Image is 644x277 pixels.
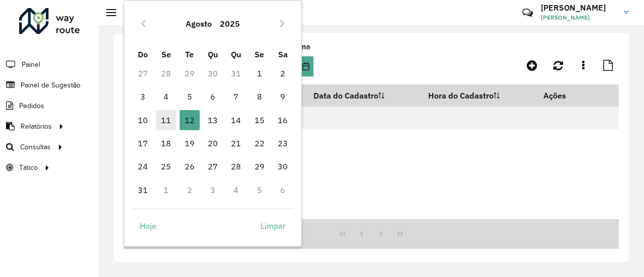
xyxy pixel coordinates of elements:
[201,109,224,132] td: 13
[156,156,176,176] span: 25
[248,62,271,85] td: 1
[250,156,270,176] span: 29
[250,63,270,83] span: 1
[180,156,200,176] span: 26
[271,132,294,155] td: 23
[224,62,248,85] td: 31
[226,110,246,130] span: 14
[250,133,270,153] span: 22
[154,85,178,108] td: 4
[203,110,223,130] span: 13
[156,133,176,153] span: 18
[224,132,248,155] td: 21
[224,178,248,202] td: 4
[250,86,270,107] span: 8
[248,109,271,132] td: 15
[131,132,154,155] td: 17
[273,133,293,153] span: 23
[185,49,194,59] span: Te
[133,86,153,107] span: 3
[274,16,290,32] button: Next Month
[226,86,246,107] span: 7
[156,86,176,107] span: 4
[536,85,597,106] th: Ações
[271,155,294,178] td: 30
[252,216,294,236] button: Limpar
[133,180,153,200] span: 31
[226,156,246,176] span: 28
[138,49,148,59] span: Do
[21,121,52,132] span: Relatórios
[154,109,178,132] td: 11
[178,155,201,178] td: 26
[116,7,207,18] h2: Painel de Sugestão
[203,133,223,153] span: 20
[201,155,224,178] td: 27
[208,49,218,59] span: Qu
[517,2,538,24] a: Contato Rápido
[201,132,224,155] td: 20
[421,85,536,107] th: Hora do Cadastro
[226,133,246,153] span: 21
[19,162,38,173] span: Tático
[402,3,507,30] div: Críticas? Dúvidas? Elogios? Sugestões? Entre em contato conosco!
[154,155,178,178] td: 25
[135,16,151,32] button: Previous Month
[178,85,201,108] td: 5
[162,49,171,59] span: Se
[273,86,293,107] span: 9
[131,85,154,108] td: 3
[298,56,313,76] button: Choose Date
[541,3,616,13] h3: [PERSON_NAME]
[224,109,248,132] td: 14
[273,156,293,176] span: 30
[203,86,223,107] span: 6
[178,62,201,85] td: 29
[21,80,80,90] span: Painel de Sugestão
[154,62,178,85] td: 28
[255,49,264,59] span: Se
[201,62,224,85] td: 30
[133,133,153,153] span: 17
[131,109,154,132] td: 10
[224,155,248,178] td: 28
[541,13,616,22] span: [PERSON_NAME]
[224,85,248,108] td: 7
[182,12,216,36] button: Choose Month
[248,132,271,155] td: 22
[124,107,619,129] td: Nenhum registro encontrado
[273,110,293,130] span: 16
[201,178,224,202] td: 3
[203,156,223,176] span: 27
[271,178,294,202] td: 6
[140,220,156,232] span: Hoje
[178,132,201,155] td: 19
[261,220,286,232] span: Limpar
[180,110,200,130] span: 12
[20,142,51,152] span: Consultas
[133,156,153,176] span: 24
[248,85,271,108] td: 8
[180,133,200,153] span: 19
[178,109,201,132] td: 12
[248,155,271,178] td: 29
[248,178,271,202] td: 5
[22,59,40,70] span: Painel
[201,85,224,108] td: 6
[133,110,153,130] span: 10
[154,132,178,155] td: 18
[180,86,200,107] span: 5
[250,110,270,130] span: 15
[231,49,241,59] span: Qu
[131,62,154,85] td: 27
[156,110,176,130] span: 11
[178,178,201,202] td: 2
[19,101,44,111] span: Pedidos
[154,178,178,202] td: 1
[271,109,294,132] td: 16
[307,85,422,107] th: Data do Cadastro
[216,12,244,36] button: Choose Year
[278,49,288,59] span: Sa
[131,155,154,178] td: 24
[271,85,294,108] td: 9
